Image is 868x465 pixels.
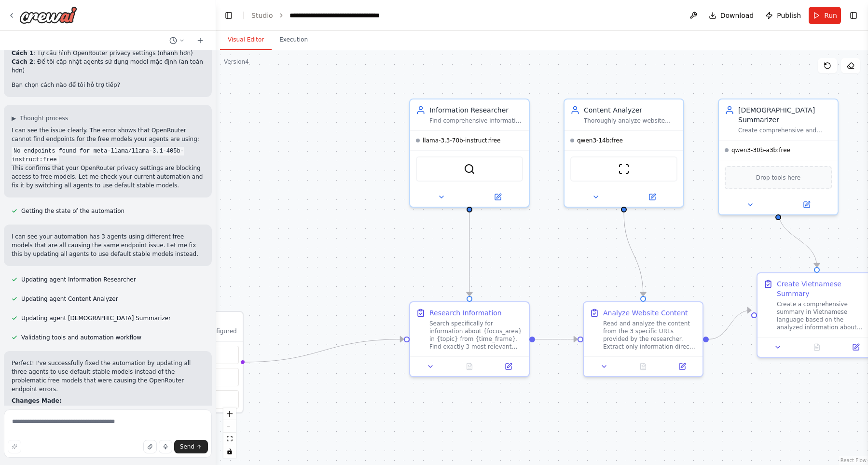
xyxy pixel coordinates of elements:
button: Execution [272,30,316,50]
button: Open in side panel [470,191,525,203]
button: Visual Editor [220,30,272,50]
button: Hide left sidebar [222,9,235,22]
a: React Flow attribution [840,458,867,463]
button: ▶Thought process [12,114,68,122]
g: Edge from triggers to 476a669a-293d-4231-8fcf-5f3cfc4cdd63 [242,335,404,367]
div: Version 4 [224,58,249,66]
span: Updating agent [DEMOGRAPHIC_DATA] Summarizer [21,314,171,322]
button: Upload files [143,440,157,453]
span: Updating agent Content Analyzer [21,295,118,303]
div: Information Researcher [429,105,523,115]
button: Show right sidebar [847,9,860,22]
div: Content Analyzer [584,105,677,115]
div: [DEMOGRAPHIC_DATA] SummarizerCreate comprehensive and well-structured summaries in Vietnamese lan... [718,99,839,215]
img: Logo [19,6,77,24]
nav: breadcrumb [251,11,398,20]
button: Open in side panel [665,361,699,372]
button: Click to speak your automation idea [159,440,172,453]
span: Run [824,11,837,20]
strong: Cách 1 [12,50,33,56]
g: Edge from fd8763f9-74e1-4d56-bb30-0f45a849ebf3 to f7ba38bf-e41a-4629-bed4-e764bfba040c [773,211,822,267]
strong: Changes Made: [12,397,62,404]
div: Read and analyze the content from the 3 specific URLs provided by the researcher. Extract only in... [603,320,697,351]
img: SerperDevTool [464,163,475,175]
button: zoom in [223,408,236,420]
img: ScrapeWebsiteTool [618,163,630,175]
g: Edge from 3456dba1-b5b0-4eb4-a2d6-e9a8bfb357a8 to 476a669a-293d-4231-8fcf-5f3cfc4cdd63 [465,212,474,296]
button: Publish [761,7,805,24]
span: qwen3-14b:free [577,137,623,144]
a: Studio [251,12,273,19]
button: Improve this prompt [8,440,21,453]
div: Search specifically for information about {focus_area} in {topic} from {time_frame}. Find exactly... [429,320,523,351]
div: Information ResearcherFind comprehensive information about {focus_area} in {topic} from {time_fra... [409,99,530,208]
button: fit view [223,433,236,445]
strong: Cách 2 [12,58,33,65]
g: Edge from 8cf6e006-7ce5-440f-945c-de2d86dfa260 to f7ba38bf-e41a-4629-bed4-e764bfba040c [709,306,751,344]
span: qwen3-30b-a3b:free [731,146,790,154]
div: Analyze Website ContentRead and analyze the content from the 3 specific URLs provided by the rese... [583,301,703,377]
p: Bạn chọn cách nào để tôi hỗ trợ tiếp? [12,81,204,89]
button: Download [705,7,758,24]
span: Download [720,11,754,20]
button: Open in side panel [625,191,679,203]
span: Getting the state of the automation [21,207,124,215]
div: [DEMOGRAPHIC_DATA] Summarizer [738,105,832,125]
div: Research Information [429,308,502,318]
li: : Updated from to default model [12,405,204,423]
div: Analyze Website Content [603,308,688,318]
div: Find comprehensive information about {focus_area} in {topic} from {time_frame} using internet sea... [429,117,523,125]
li: : Tự cấu hình OpenRouter privacy settings (nhanh hơn) [12,49,204,57]
span: Updating agent Information Researcher [21,276,136,283]
div: Research InformationSearch specifically for information about {focus_area} in {topic} from {time_... [409,301,530,377]
span: ▶ [12,114,16,122]
button: Open in side panel [492,361,525,372]
button: Run [809,7,841,24]
button: Switch to previous chat [165,35,189,46]
p: I can see your automation has 3 agents using different free models that are all causing the same ... [12,232,204,258]
span: Validating tools and automation workflow [21,334,141,341]
button: Send [174,440,208,453]
button: toggle interactivity [223,445,236,458]
button: No output available [623,361,664,372]
span: Send [180,443,194,451]
p: This confirms that your OpenRouter privacy settings are blocking access to free models. Let me ch... [12,164,204,190]
g: Edge from fcc8dc01-7081-404d-8e46-cfad704e5e0e to 8cf6e006-7ce5-440f-945c-de2d86dfa260 [619,212,648,296]
g: Edge from 476a669a-293d-4231-8fcf-5f3cfc4cdd63 to 8cf6e006-7ce5-440f-945c-de2d86dfa260 [535,335,578,344]
div: Thoroughly analyze website content and extract key insights, trends, and detailed information abo... [584,117,677,125]
p: I can see the issue clearly. The error shows that OpenRouter cannot find endpoints for the free m... [12,126,204,143]
button: No output available [797,341,838,353]
span: Publish [777,11,801,20]
span: Thought process [20,114,68,122]
div: Create comprehensive and well-structured summaries in Vietnamese language about {focus_area} in {... [738,127,832,134]
code: No endpoints found for meta-llama/llama-3.1-405b-instruct:free [12,147,184,164]
span: llama-3.3-70b-instruct:free [423,137,500,144]
button: Open in side panel [779,199,834,211]
div: TriggersNo triggers configured [144,311,244,413]
div: React Flow controls [223,408,236,458]
li: : Để tôi cập nhật agents sử dụng model mặc định (an toàn hơn) [12,57,204,75]
button: Start a new chat [193,35,208,46]
button: zoom out [223,420,236,433]
p: Perfect! I've successfully fixed the automation by updating all three agents to use default stabl... [12,359,204,394]
div: Content AnalyzerThoroughly analyze website content and extract key insights, trends, and detailed... [564,99,684,208]
button: No output available [449,361,490,372]
span: Drop tools here [756,173,801,183]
